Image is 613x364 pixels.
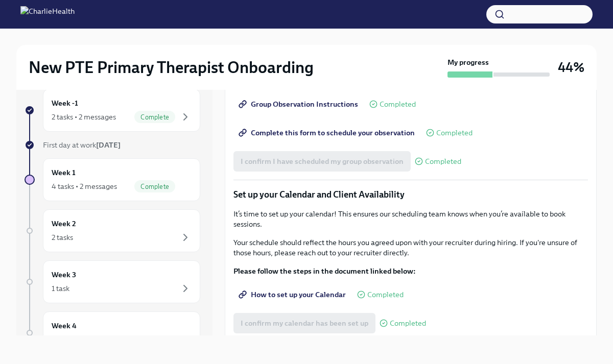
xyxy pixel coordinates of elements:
div: 1 task [52,334,69,345]
span: Completed [425,158,461,165]
h6: Week 2 [52,218,76,229]
div: 1 task [52,283,69,294]
span: Complete [134,113,175,121]
h6: Week 3 [52,269,76,280]
span: Completed [436,129,473,137]
a: How to set up your Calendar [233,284,353,305]
span: First day at work [43,140,121,150]
h3: 44% [558,58,584,77]
a: Week 41 task [25,311,200,354]
strong: My progress [447,57,489,67]
p: It’s time to set up your calendar! This ensures our scheduling team knows when you’re available t... [233,209,588,229]
span: Completed [390,320,426,327]
h6: Week -1 [52,98,78,109]
div: 2 tasks [52,232,73,242]
h6: Week 1 [52,167,76,178]
p: Set up your Calendar and Client Availability [233,188,588,201]
a: Week 31 task [25,260,200,303]
span: Complete this form to schedule your observation [241,128,415,138]
a: Group Observation Instructions [233,94,365,114]
a: Week 22 tasks [25,209,200,252]
h2: New PTE Primary Therapist Onboarding [29,57,314,78]
h6: Week 4 [52,320,77,331]
a: Week 14 tasks • 2 messagesComplete [25,158,200,201]
div: 2 tasks • 2 messages [52,112,116,122]
a: First day at work[DATE] [25,140,200,150]
strong: [DATE] [96,140,121,150]
span: Completed [380,101,416,108]
a: Complete this form to schedule your observation [233,123,422,143]
span: How to set up your Calendar [241,289,346,300]
p: Your schedule should reflect the hours you agreed upon with your recruiter during hiring. If you'... [233,237,588,258]
strong: Please follow the steps in the document linked below: [233,266,416,276]
span: Group Observation Instructions [241,99,358,109]
span: Completed [367,291,404,299]
a: Week -12 tasks • 2 messagesComplete [25,89,200,132]
img: CharlieHealth [20,6,75,22]
div: 4 tasks • 2 messages [52,181,117,191]
span: Complete [134,183,175,190]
